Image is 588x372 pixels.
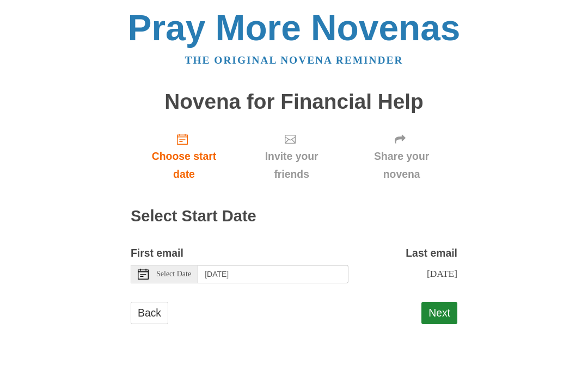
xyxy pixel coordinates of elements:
a: Pray More Novenas [128,8,461,48]
h1: Novena for Financial Help [131,90,457,114]
span: Share your novena [357,147,446,183]
button: Next [421,302,457,324]
a: Share your novena [346,124,457,189]
span: Choose start date [142,147,226,183]
label: Last email [406,244,457,262]
label: First email [131,244,183,262]
a: Choose start date [131,124,237,189]
span: Invite your friends [248,147,335,183]
span: Select Date [156,270,191,278]
a: Back [131,302,168,324]
span: [DATE] [427,268,457,279]
a: The original novena reminder [185,54,403,66]
h2: Select Start Date [131,208,457,225]
a: Invite your friends [237,124,346,189]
